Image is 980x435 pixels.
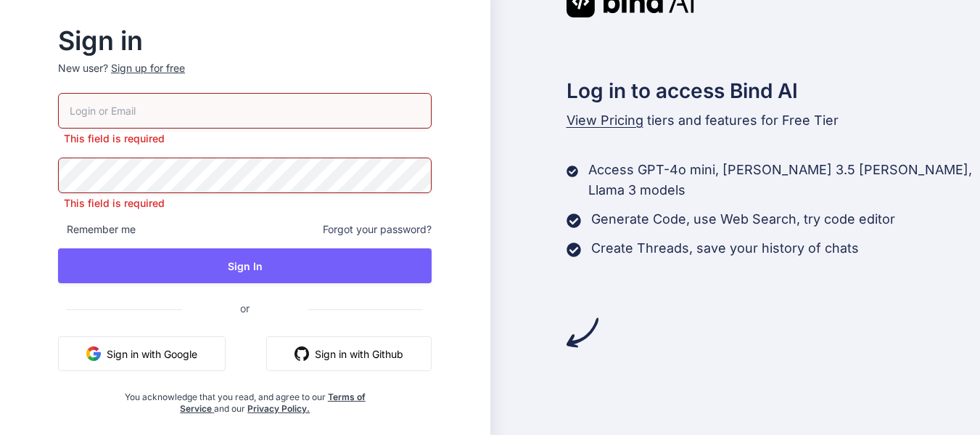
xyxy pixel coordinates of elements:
h2: Sign in [58,29,432,52]
button: Sign In [58,248,432,283]
p: New user? [58,61,432,93]
img: google [86,346,101,361]
div: Sign up for free [111,61,185,76]
input: Login or Email [58,93,432,129]
p: This field is required [58,131,432,146]
img: arrow [567,317,598,349]
img: github [295,346,309,361]
p: This field is required [58,196,432,211]
p: Create Threads, save your history of chats [591,238,859,259]
p: Generate Code, use Web Search, try code editor [591,209,895,229]
span: Remember me [58,222,136,237]
div: You acknowledge that you read, and agree to our and our [120,383,370,415]
p: Access GPT-4o mini, [PERSON_NAME] 3.5 [PERSON_NAME], Llama 3 models [588,160,980,200]
button: Sign in with Google [58,336,226,371]
span: Forgot your password? [323,222,432,237]
a: Terms of Service [180,391,366,414]
span: or [182,290,308,326]
button: Sign in with Github [266,336,432,371]
span: View Pricing [567,113,643,128]
a: Privacy Policy. [247,403,310,414]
